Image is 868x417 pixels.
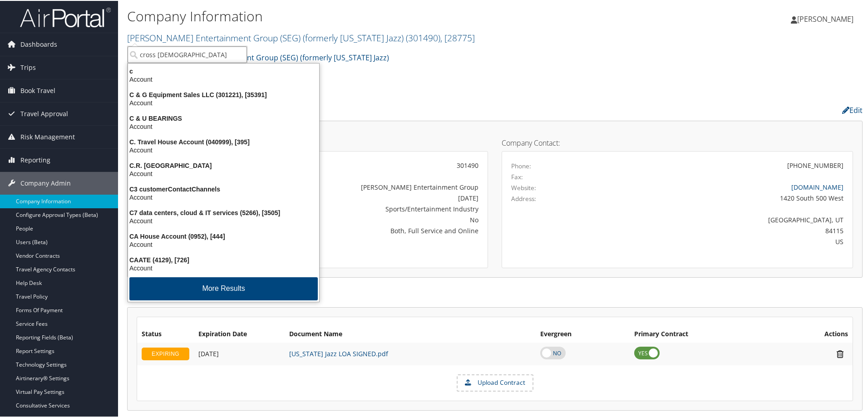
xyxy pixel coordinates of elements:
th: Actions [777,325,853,342]
th: Evergreen [536,325,630,342]
span: Risk Management [20,125,75,147]
img: airportal-logo.png [20,6,111,27]
div: Account [123,169,325,177]
label: Phone: [511,161,531,170]
input: Search Accounts [128,45,247,62]
div: Account [123,240,325,248]
div: [GEOGRAPHIC_DATA], UT [598,214,844,224]
div: C.R. [GEOGRAPHIC_DATA] [123,161,325,169]
span: Company Admin [20,171,71,194]
a: [PERSON_NAME] [791,5,863,32]
div: Account [123,263,325,271]
div: Add/Edit Date [198,349,280,357]
div: [PHONE_NUMBER] [787,160,843,169]
a: [DOMAIN_NAME] [791,182,843,191]
span: Dashboards [20,32,57,55]
div: 84115 [598,225,844,235]
button: More Results [129,276,318,299]
label: Address: [511,193,536,202]
span: Trips [20,55,36,78]
div: C & G Equipment Sales LLC (301221), [35391] [123,90,325,98]
div: Account [123,192,325,201]
a: [PERSON_NAME] Entertainment Group (SEG) (formerly [US_STATE] Jazz) [140,48,389,66]
div: c [123,66,325,74]
div: CAATE (4129), [726] [123,255,325,263]
div: C. Travel House Account (040999), [395] [123,137,325,145]
div: EXPIRING [142,347,189,359]
div: Both, Full Service and Online [261,225,478,235]
a: [PERSON_NAME] Entertainment Group (SEG) (formerly [US_STATE] Jazz) [127,31,475,43]
div: Account [123,145,325,153]
h1: Company Information [127,6,617,25]
div: No [261,214,478,224]
span: [DATE] [198,348,219,357]
div: Account [123,122,325,130]
span: , [ 28775 ] [440,31,475,43]
a: [US_STATE] Jazz LOA SIGNED.pdf [289,348,388,357]
i: Remove Contract [832,348,848,358]
h4: Company Contact: [502,138,853,146]
span: Reporting [20,148,50,171]
h2: Company Profile: [127,101,613,117]
div: Account [123,98,325,106]
th: Expiration Date [194,325,285,342]
div: [PERSON_NAME] Entertainment Group [261,182,478,191]
label: Fax: [511,172,523,181]
div: US [598,236,844,245]
div: C & U BEARINGS [123,113,325,122]
th: Status [137,325,194,342]
span: ( 301490 ) [406,31,440,43]
th: Primary Contract [630,325,776,342]
label: Website: [511,182,536,191]
div: Account [123,216,325,224]
th: Document Name [285,325,536,342]
label: Upload Contract [458,374,533,390]
div: 1420 South 500 West [598,192,844,202]
div: CA House Account (0952), [444] [123,231,325,240]
div: Sports/Entertainment Industry [261,203,478,213]
h2: Contracts: [127,287,863,303]
span: [PERSON_NAME] [797,13,853,23]
a: Edit [842,104,863,114]
span: Travel Approval [20,102,68,124]
div: C3 customerContactChannels [123,184,325,192]
div: [DATE] [261,192,478,202]
div: 301490 [261,160,478,169]
span: Book Travel [20,78,55,101]
div: C7 data centers, cloud & IT services (5266), [3505] [123,208,325,216]
div: Account [123,74,325,83]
